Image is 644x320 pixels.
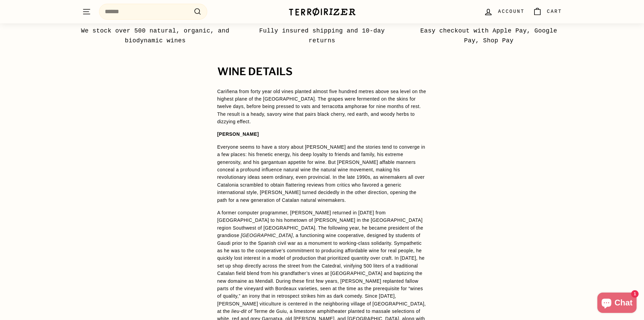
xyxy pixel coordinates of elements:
p: We stock over 500 natural, organic, and biodynamic wines [79,26,231,46]
span: Cart [547,8,562,15]
p: Easy checkout with Apple Pay, Google Pay, Shop Pay [413,26,565,46]
a: Cart [529,2,566,22]
h2: WINE DETAILS [217,66,427,78]
span: Account [498,8,524,15]
inbox-online-store-chat: Shopify online store chat [595,293,639,315]
p: Cariñena from forty year old vines planted almost five hundred metres above sea level on the high... [217,88,427,126]
span: Everyone seems to have a story about [PERSON_NAME] and the stories tend to converge in a few plac... [217,144,425,203]
p: Fully insured shipping and 10-day returns [246,26,398,46]
em: [GEOGRAPHIC_DATA] [241,233,292,238]
strong: [PERSON_NAME] [217,131,259,137]
em: lieu-dit of [232,308,254,314]
a: Account [480,2,528,22]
